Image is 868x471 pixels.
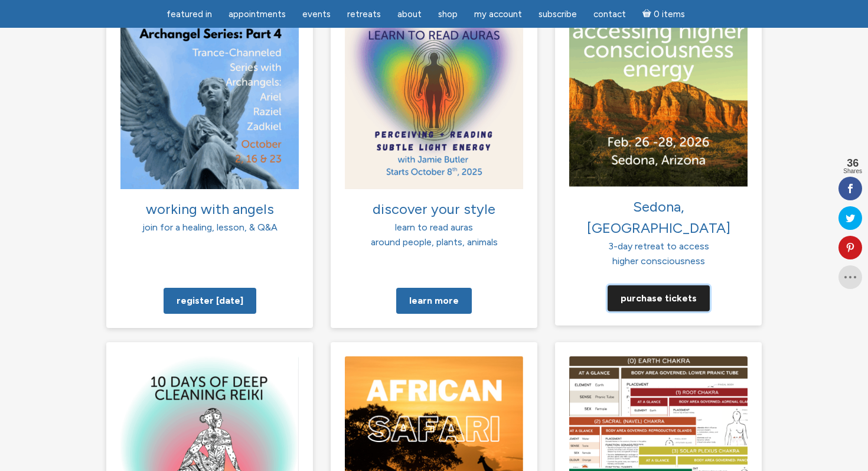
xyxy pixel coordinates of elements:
span: join for a healing, lesson, & Q&A [142,222,278,233]
span: Appointments [229,9,286,20]
a: featured in [159,3,219,26]
a: My Account [467,3,529,26]
span: Contact [593,9,626,20]
a: Events [295,3,338,26]
a: Register [DATE] [164,288,256,314]
span: around people, plants, animals [371,236,498,248]
a: Cart0 items [635,2,692,26]
i: Cart [642,9,654,20]
a: About [390,3,429,26]
span: featured in [167,9,212,20]
a: Appointments [221,3,293,26]
a: Subscribe [531,3,584,26]
span: Shares [843,168,862,174]
a: Purchase tickets [608,285,710,311]
span: Retreats [347,9,381,20]
span: working with angels [146,200,274,217]
span: 0 items [654,10,685,19]
span: Shop [438,9,458,20]
span: higher consciousness [612,255,705,267]
a: Contact [586,3,633,26]
span: Events [302,9,331,20]
a: Retreats [340,3,388,26]
span: My Account [474,9,522,20]
span: 36 [843,158,862,168]
span: 3-day retreat to access [608,240,709,251]
span: discover your style [373,200,495,217]
a: Shop [431,3,465,26]
span: Subscribe [539,9,577,20]
span: About [397,9,422,20]
span: learn to read auras [395,222,473,233]
a: Learn more [396,288,472,314]
span: Sedona, [GEOGRAPHIC_DATA] [587,197,730,236]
